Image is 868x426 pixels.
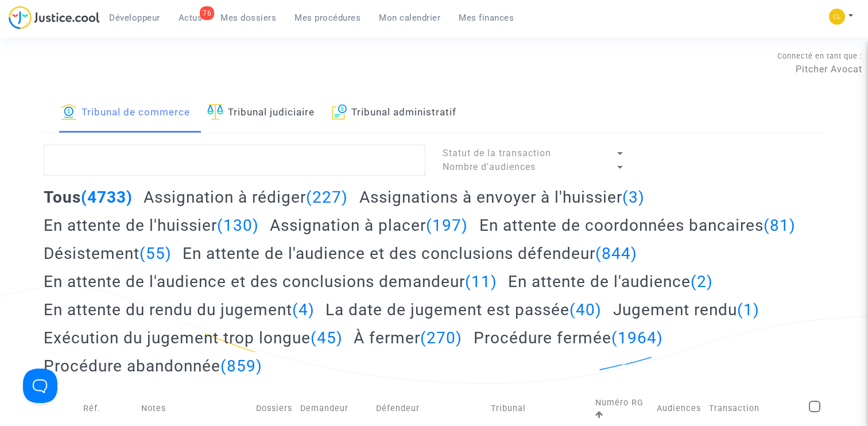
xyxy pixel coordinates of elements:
[611,328,663,347] span: (1964)
[449,9,523,26] a: Mes finances
[211,9,285,26] a: Mes dossiers
[420,328,462,347] span: (270)
[144,187,348,207] h2: Assignation à rédiger
[169,9,212,26] a: 76Actus
[217,216,259,235] span: (130)
[777,52,862,60] span: Connecté en tant que :
[292,300,315,319] span: (4)
[44,243,172,264] h2: Désistement
[595,244,637,263] span: (844)
[207,94,315,133] a: Tribunal judiciaire
[479,215,796,235] h2: En attente de coordonnées bancaires
[379,13,440,23] span: Mon calendrier
[81,188,133,207] span: (4733)
[44,328,343,348] h2: Exécution du jugement trop longue
[44,187,133,207] h2: Tous
[109,13,160,23] span: Développeur
[311,328,343,347] span: (45)
[100,9,169,26] a: Développeur
[61,94,190,133] a: Tribunal de commerce
[508,272,713,292] h2: En attente de l'audience
[359,187,645,207] h2: Assignations à envoyer à l'huissier
[183,243,637,264] h2: En attente de l'audience et des conclusions défendeur
[622,188,645,207] span: (3)
[370,9,449,26] a: Mon calendrier
[691,272,713,291] span: (2)
[44,356,262,376] h2: Procédure abandonnée
[325,300,602,320] h2: La date de jugement est passée
[285,9,370,26] a: Mes procédures
[61,104,77,120] img: icon-banque.svg
[270,215,468,235] h2: Assignation à placer
[829,9,845,25] img: f0b917ab549025eb3af43f3c4438ad5d
[9,6,100,29] img: jc-logo.svg
[139,244,172,263] span: (55)
[44,272,497,292] h2: En attente de l'audience et des conclusions demandeur
[764,216,796,235] span: (81)
[294,13,361,23] span: Mes procédures
[44,300,315,320] h2: En attente du rendu du jugement
[737,300,759,319] span: (1)
[179,13,203,23] span: Actus
[23,369,57,403] iframe: Help Scout Beacon - Open
[426,216,468,235] span: (197)
[207,104,223,120] img: icon-faciliter-sm.svg
[354,328,462,348] h2: À fermer
[459,13,514,23] span: Mes finances
[200,6,214,20] div: 76
[613,300,759,320] h2: Jugement rendu
[569,300,602,319] span: (40)
[306,188,348,207] span: (227)
[474,328,663,348] h2: Procédure fermée
[332,94,457,133] a: Tribunal administratif
[220,13,276,23] span: Mes dossiers
[44,215,259,235] h2: En attente de l'huissier
[443,161,536,172] span: Nombre d'audiences
[332,104,347,120] img: icon-archive.svg
[443,148,551,158] span: Statut de la transaction
[220,357,262,375] span: (859)
[465,272,497,291] span: (11)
